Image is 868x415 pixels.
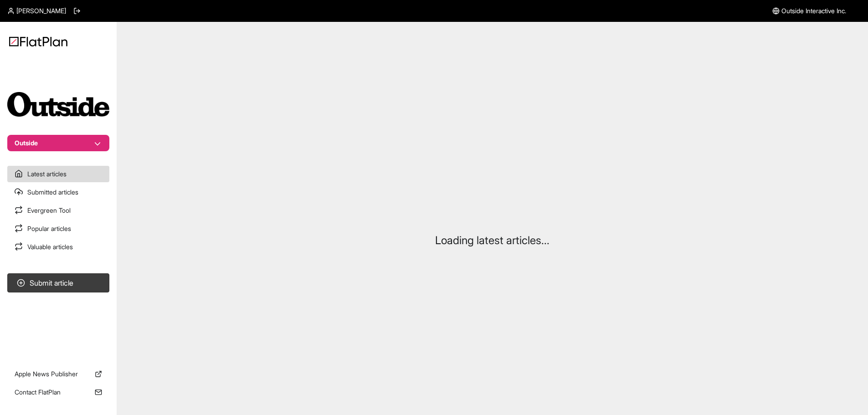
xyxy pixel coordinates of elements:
a: Popular articles [7,220,109,237]
a: Valuable articles [7,239,109,255]
a: Evergreen Tool [7,202,109,219]
a: Contact FlatPlan [7,384,109,400]
button: Submit article [7,273,109,292]
a: Latest articles [7,166,109,182]
span: Outside Interactive Inc. [781,6,846,15]
a: Apple News Publisher [7,366,109,382]
button: Outside [7,135,109,151]
a: [PERSON_NAME] [7,6,66,15]
span: [PERSON_NAME] [16,6,66,15]
p: Loading latest articles... [435,233,550,248]
img: Logo [9,36,67,46]
img: Publication Logo [7,92,109,117]
a: Submitted articles [7,184,109,200]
